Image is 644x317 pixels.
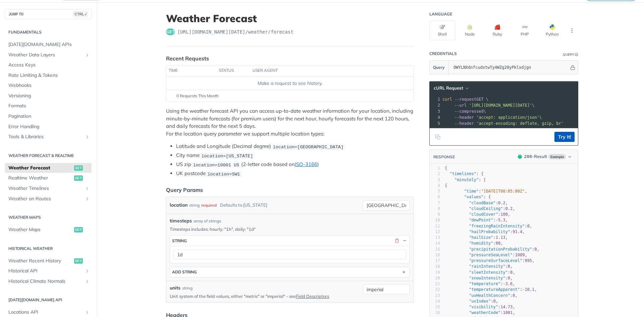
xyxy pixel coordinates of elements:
[8,278,83,285] span: Historical Climate Normals
[469,281,500,286] span: "temperature"
[176,143,414,150] li: Latitude and Longitude (Decimal degree)
[445,241,503,246] span: : ,
[554,132,575,142] button: Try It!
[5,183,92,194] a: Weather TimelinesShow subpages for Weather Timelines
[430,96,441,102] div: 1
[5,111,92,121] a: Pagination
[430,275,440,281] div: 20
[469,212,498,217] span: "cloudCover"
[295,161,317,167] a: ISO-3166
[469,103,532,108] span: '[URL][DOMAIN_NAME][DATE]'
[176,93,219,99] span: 0 Requests This Month
[85,279,90,284] button: Show subpages for Historical Climate Normals
[445,166,447,170] span: {
[539,21,565,40] button: Python
[430,287,440,293] div: 22
[445,171,484,176] span: : {
[74,227,83,232] span: get
[469,201,495,205] span: "cloudBase"
[5,132,92,142] a: Tools & LibrariesShow subpages for Tools & Libraries
[5,225,92,235] a: Weather Mapsget
[170,226,410,232] p: Timesteps includes: hourly: "1h", daily: "1d"
[563,52,578,57] div: QueryInformation
[430,258,440,264] div: 17
[469,293,510,298] span: "uvHealthConcern"
[505,281,513,286] span: 3.6
[430,165,440,171] div: 1
[207,171,240,176] span: location=SW1
[496,218,498,222] span: -
[505,206,513,211] span: 0.2
[567,25,577,36] button: More Languages
[170,200,187,210] label: location
[5,29,92,35] h2: Fundamentals
[74,175,83,181] span: get
[5,70,92,81] a: Rate Limiting & Tokens
[454,121,474,126] span: --header
[430,177,440,183] div: 3
[85,134,90,140] button: Show subpages for Tools & Libraries
[296,294,329,299] a: Field Descriptors
[8,196,83,202] span: Weather on Routes
[469,218,493,222] span: "dewPoint"
[5,173,92,183] a: Realtime Weatherget
[515,253,525,257] span: 1009
[5,266,92,276] a: Historical APIShow subpages for Historical API
[503,310,513,315] span: 1001
[469,270,508,275] span: "sleetIntensity"
[534,247,537,252] span: 0
[85,52,90,58] button: Show subpages for Weather Data Layers
[445,253,527,257] span: : ,
[548,154,566,159] span: Example
[569,28,575,34] svg: More ellipsis
[442,103,535,108] span: \
[430,229,440,235] div: 12
[445,212,510,217] span: : ,
[449,171,476,176] span: "timelines"
[469,247,532,252] span: "precipitationProbability"
[503,281,505,286] span: -
[454,97,476,102] span: --request
[429,51,457,56] div: Credentials
[433,154,455,160] button: RESPONSE
[430,270,440,275] div: 19
[166,65,217,76] th: time
[201,153,253,158] span: location=[US_STATE]
[73,11,88,17] span: CTRL-/
[172,269,197,274] div: ADD string
[522,287,525,292] span: -
[527,224,530,228] span: 0
[5,122,92,132] a: Error Handling
[8,165,72,171] span: Weather Forecast
[476,115,539,120] span: 'accept: application/json'
[469,305,498,309] span: "visibility"
[273,144,343,149] span: location=[GEOGRAPHIC_DATA]
[469,264,505,269] span: "rainIntensity"
[445,224,532,228] span: : ,
[445,177,486,182] span: : [
[445,258,534,263] span: : ,
[464,195,484,199] span: "values"
[170,284,180,292] label: units
[8,134,83,140] span: Tools & Libraries
[5,60,92,70] a: Access Keys
[445,287,537,292] span: : ,
[170,236,410,246] button: string
[430,194,440,200] div: 6
[394,238,400,244] button: Delete
[5,101,92,111] a: Formats
[430,120,441,126] div: 5
[433,64,445,70] span: Query
[5,9,92,19] button: JUMP TOCTRL-/
[513,293,515,298] span: 0
[74,258,83,264] span: get
[445,218,508,222] span: : ,
[442,109,486,114] span: \
[469,224,525,228] span: "freezingRainIntensity"
[469,241,493,246] span: "humidity"
[5,91,92,101] a: Versioning
[5,246,92,252] h2: Historical Weather
[445,310,515,315] span: : ,
[454,115,474,120] span: --header
[169,80,411,87] div: Make a request to see history.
